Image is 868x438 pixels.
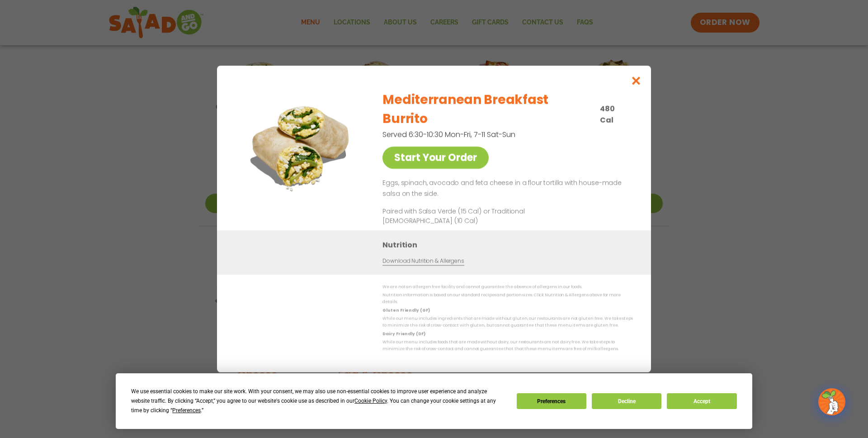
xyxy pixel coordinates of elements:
[237,84,364,210] img: Featured product photo for Mediterranean Breakfast Burrito
[592,393,661,409] button: Decline
[667,393,736,409] button: Accept
[116,373,752,429] div: Cookie Consent Prompt
[382,239,637,251] h3: Nutrition
[819,389,844,414] img: wpChatIcon
[382,90,594,129] h2: Mediterranean Breakfast Burrito
[382,129,586,140] p: Served 6:30-10:30 Mon-Fri, 7-11 Sat-Sun
[382,331,425,337] strong: Dairy Friendly (DF)
[172,407,201,414] span: Preferences
[382,147,489,169] a: Start Your Order
[354,398,387,404] span: Cookie Policy
[517,393,586,409] button: Preferences
[382,308,429,313] strong: Gluten Friendly (GF)
[382,339,633,353] p: While our menu includes foods that are made without dairy, our restaurants are not dairy free. We...
[382,178,629,200] p: Eggs, spinach, avocado and feta cheese in a flour tortilla with house-made salsa on the side.
[382,292,633,306] p: Nutrition information is based on our standard recipes and portion sizes. Click Nutrition & Aller...
[382,257,464,266] a: Download Nutrition & Allergens
[622,66,651,96] button: Close modal
[600,103,629,126] p: 480 Cal
[131,387,505,415] div: We use essential cookies to make our site work. With your consent, we may also use non-essential ...
[382,207,550,226] p: Paired with Salsa Verde (15 Cal) or Traditional [DEMOGRAPHIC_DATA] (10 Cal)
[382,315,633,329] p: While our menu includes ingredients that are made without gluten, our restaurants are not gluten ...
[382,284,633,290] p: We are not an allergen free facility and cannot guarantee the absence of allergens in our foods.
